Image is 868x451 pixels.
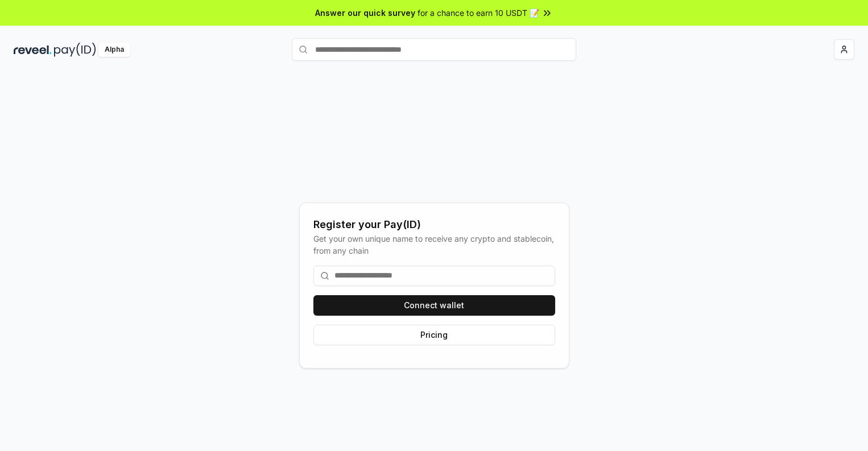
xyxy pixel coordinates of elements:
button: Pricing [313,325,555,345]
img: pay_id [54,43,96,57]
img: reveel_dark [14,43,52,57]
span: Answer our quick survey [315,7,415,19]
span: for a chance to earn 10 USDT 📝 [418,7,539,19]
div: Register your Pay(ID) [313,217,555,233]
button: Connect wallet [313,295,555,316]
div: Get your own unique name to receive any crypto and stablecoin, from any chain [313,233,555,256]
div: Alpha [98,43,130,57]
